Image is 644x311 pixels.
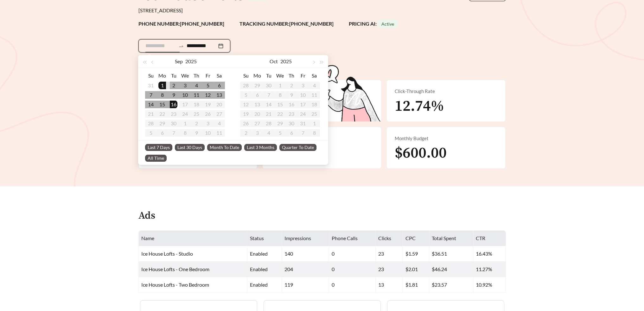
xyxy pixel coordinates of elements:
[158,101,166,108] div: 15
[145,90,156,100] td: 2025-09-07
[141,266,209,272] span: Ice House Lofts - One Bedroom
[250,282,268,288] span: enabled
[376,246,403,262] td: 23
[403,277,429,293] td: $1.81
[145,144,172,151] span: Last 7 Days
[282,262,329,277] td: 204
[403,262,429,277] td: $2.01
[193,82,200,89] div: 4
[239,21,334,27] strong: TRACKING NUMBER: [PHONE_NUMBER]
[158,91,166,99] div: 8
[376,262,403,277] td: 23
[250,266,268,272] span: enabled
[191,81,202,90] td: 2025-09-04
[214,71,225,81] th: Sa
[147,91,155,99] div: 7
[376,231,403,246] th: Clicks
[202,81,214,90] td: 2025-09-05
[168,71,179,81] th: Tu
[214,81,225,90] td: 2025-09-06
[429,262,473,277] td: $46.24
[170,101,177,108] div: 16
[263,71,274,81] th: Tu
[141,251,193,257] span: Ice House Lofts - Studio
[286,71,297,81] th: Th
[179,90,191,100] td: 2025-09-10
[156,81,168,90] td: 2025-09-01
[170,91,177,99] div: 9
[279,144,316,151] span: Quarter To Date
[282,246,329,262] td: 140
[473,246,506,262] td: 16.43%
[175,144,205,151] span: Last 30 Days
[178,43,184,49] span: to
[329,231,376,246] th: Phone Calls
[282,277,329,293] td: 119
[244,144,277,151] span: Last 3 Months
[138,210,155,221] h4: Ads
[329,246,376,262] td: 0
[394,88,498,95] div: Click-Through Rate
[280,55,292,68] button: 2025
[309,71,320,81] th: Sa
[204,82,212,89] div: 5
[147,82,155,89] div: 31
[215,91,223,99] div: 13
[181,91,189,99] div: 10
[202,71,214,81] th: Fr
[191,90,202,100] td: 2025-09-11
[215,82,223,89] div: 6
[270,55,278,68] button: Oct
[329,262,376,277] td: 0
[207,144,242,151] span: Month To Date
[476,235,485,241] span: CTR
[141,282,209,288] span: Ice House Lofts - Two Bedroom
[214,90,225,100] td: 2025-09-13
[376,277,403,293] td: 13
[156,71,168,81] th: Mo
[156,100,168,109] td: 2025-09-15
[247,231,282,246] th: Status
[240,71,252,81] th: Su
[179,81,191,90] td: 2025-09-03
[297,71,309,81] th: Fr
[175,55,183,68] button: Sep
[138,7,506,14] div: [STREET_ADDRESS]
[168,90,179,100] td: 2025-09-09
[473,262,506,277] td: 11.27%
[252,71,263,81] th: Mo
[429,231,473,246] th: Total Spent
[250,251,268,257] span: enabled
[145,81,156,90] td: 2025-08-31
[202,90,214,100] td: 2025-09-12
[429,277,473,293] td: $23.57
[178,43,184,49] span: swap-right
[405,235,416,241] span: CPC
[139,231,248,246] th: Name
[168,81,179,90] td: 2025-09-02
[156,90,168,100] td: 2025-09-08
[193,91,200,99] div: 11
[168,100,179,109] td: 2025-09-16
[282,231,329,246] th: Impressions
[473,277,506,293] td: 10.92%
[403,246,429,262] td: $1.59
[158,82,166,89] div: 1
[179,71,191,81] th: We
[204,91,212,99] div: 12
[274,71,286,81] th: We
[147,101,155,108] div: 14
[349,21,398,27] strong: PRICING AI:
[394,144,446,163] span: $600.00
[429,246,473,262] td: $36.51
[170,82,177,89] div: 2
[145,100,156,109] td: 2025-09-14
[185,55,197,68] button: 2025
[329,277,376,293] td: 0
[181,82,189,89] div: 3
[145,155,167,162] span: All Time
[394,97,444,116] span: 12.74%
[394,135,498,142] div: Monthly Budget
[145,71,156,81] th: Su
[191,71,202,81] th: Th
